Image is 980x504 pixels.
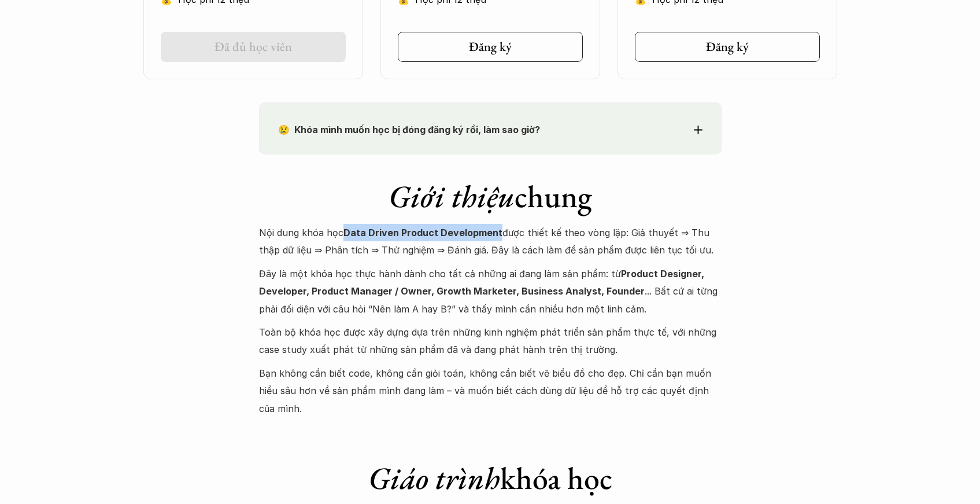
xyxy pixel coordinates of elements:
a: Đăng ký [635,32,820,62]
strong: 😢 Khóa mình muốn học bị đóng đăng ký rồi, làm sao giờ? [278,124,540,135]
h5: Đã đủ học viên [215,39,292,54]
h5: Đăng ký [706,39,749,54]
em: Giáo trình [368,458,500,498]
em: Giới thiệu [389,176,515,216]
p: Bạn không cần biết code, không cần giỏi toán, không cần biết vẽ biểu đồ cho đẹp. Chỉ cần bạn muốn... [259,365,722,417]
h5: Đăng ký [469,39,512,54]
p: Đây là một khóa học thực hành dành cho tất cả những ai đang làm sản phẩm: từ ... Bất cứ ai từng p... [259,265,722,318]
h1: chung [259,178,722,215]
p: Toàn bộ khóa học được xây dựng dựa trên những kinh nghiệm phát triển sản phẩm thực tế, với những ... [259,323,722,359]
a: Đăng ký [398,32,583,62]
strong: Data Driven Product Development [343,227,502,238]
h1: khóa học [259,459,722,497]
p: Nội dung khóa học được thiết kế theo vòng lặp: Giả thuyết ⇒ Thu thập dữ liệu ⇒ Phân tích ⇒ Thử ng... [259,224,722,259]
